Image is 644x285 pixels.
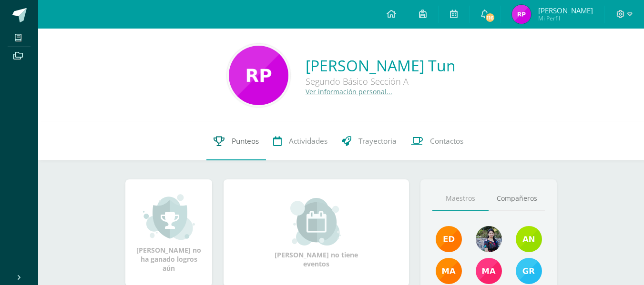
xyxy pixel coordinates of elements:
a: Contactos [404,122,470,160]
span: Contactos [430,136,463,146]
span: 116 [485,12,495,23]
a: Compañeros [489,187,545,211]
img: 7766054b1332a6085c7723d22614d631.png [476,258,502,284]
a: Ver información personal... [306,87,392,96]
a: Punteos [206,122,266,160]
img: e6b27947fbea61806f2b198ab17e5dde.png [516,226,542,252]
img: 612d8540f47d75f38da33de7c34a2a03.png [512,5,531,24]
span: Actividades [289,136,327,146]
span: Trayectoria [358,136,397,146]
img: 560278503d4ca08c21e9c7cd40ba0529.png [436,258,462,284]
img: achievement_small.png [143,193,195,241]
a: Maestros [432,187,489,211]
img: f40e456500941b1b33f0807dd74ea5cf.png [436,226,462,252]
a: Actividades [266,122,335,160]
div: [PERSON_NAME] no tiene eventos [269,198,364,268]
img: 9b17679b4520195df407efdfd7b84603.png [476,226,502,252]
div: Segundo Básico Sección A [306,76,456,87]
div: [PERSON_NAME] no ha ganado logros aún [135,193,203,273]
img: f750a50862634e744004a5f7dd2a9141.png [229,46,288,105]
img: event_small.png [290,198,342,246]
a: Trayectoria [335,122,404,160]
span: [PERSON_NAME] [538,6,593,15]
span: Mi Perfil [538,14,593,22]
a: [PERSON_NAME] Tun [306,55,456,76]
img: b7ce7144501556953be3fc0a459761b8.png [516,258,542,284]
span: Punteos [232,136,259,146]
